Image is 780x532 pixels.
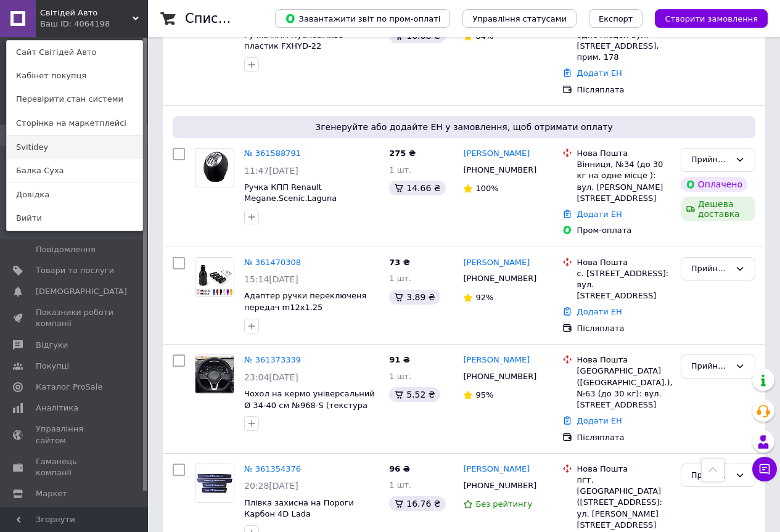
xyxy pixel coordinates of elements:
[655,9,768,28] button: Створити замовлення
[389,464,410,473] span: 96 ₴
[36,403,78,414] span: Аналітика
[752,457,777,481] button: Чат з покупцем
[461,369,539,385] div: [PHONE_NUMBER]
[244,274,298,284] span: 15:14[DATE]
[389,496,445,511] div: 16.76 ₴
[389,149,416,158] span: 275 ₴
[244,355,301,364] a: № 361373339
[195,464,234,502] img: Фото товару
[244,498,354,519] a: Плівка захисна на Пороги Карбон 4D Lada
[577,210,622,219] a: Додати ЕН
[577,225,671,236] div: Пром-оплата
[577,323,671,334] div: Післяплата
[244,182,365,226] a: Ручка КПП Renault Megane.Scenic.Laguna MK3.Duster (6 Speed) шкіра, Чорний шов 328650024R №3
[577,354,671,366] div: Нова Пошта
[463,257,530,269] a: [PERSON_NAME]
[36,265,114,276] span: Товари та послуги
[577,416,622,425] a: Додати ЕН
[475,390,493,399] span: 95%
[463,354,530,366] a: [PERSON_NAME]
[589,9,643,28] button: Експорт
[195,356,234,393] img: Фото товару
[577,68,622,78] a: Додати ЕН
[389,274,411,283] span: 1 шт.
[244,166,298,176] span: 11:47[DATE]
[36,244,96,255] span: Повідомлення
[178,121,750,133] span: Згенеруйте або додайте ЕН у замовлення, щоб отримати оплату
[40,18,92,30] div: Ваш ID: 4064198
[36,424,114,446] span: Управління сайтом
[577,464,671,475] div: Нова Пошта
[463,464,530,475] a: [PERSON_NAME]
[599,14,633,23] span: Експорт
[691,360,730,373] div: Прийнято
[577,84,671,96] div: Післяплата
[195,148,234,187] a: Фото товару
[475,293,493,302] span: 92%
[244,149,301,158] a: № 361588791
[185,11,310,26] h1: Список замовлень
[7,112,142,135] a: Сторінка на маркетплейсі
[472,14,567,23] span: Управління статусами
[389,181,445,195] div: 14.66 ₴
[475,499,532,509] span: Без рейтингу
[577,366,671,411] div: [GEOGRAPHIC_DATA] ([GEOGRAPHIC_DATA].), №63 (до 30 кг): вул. [STREET_ADDRESS]
[463,148,530,160] a: [PERSON_NAME]
[244,258,301,267] a: № 361470308
[577,475,671,531] div: пгт. [GEOGRAPHIC_DATA] ([STREET_ADDRESS]: ул. [PERSON_NAME][STREET_ADDRESS]
[577,257,671,268] div: Нова Пошта
[244,389,375,433] a: Чохол на кермо універсальний Ø 34-40 см №968-S (текстура ШКІРА) силіконовий/чорний/ширина 80мм
[195,149,234,187] img: Фото товару
[389,258,410,267] span: 73 ₴
[691,263,730,276] div: Прийнято
[389,165,411,174] span: 1 шт.
[461,271,539,287] div: [PHONE_NUMBER]
[389,387,440,402] div: 5.52 ₴
[36,307,114,329] span: Показники роботи компанії
[7,207,142,230] a: Вийти
[665,14,758,23] span: Створити замовлення
[244,372,298,382] span: 23:04[DATE]
[681,177,747,192] div: Оплачено
[7,88,142,111] a: Перевірити стан системи
[389,290,440,305] div: 3.89 ₴
[577,159,671,204] div: Вінниця, №34 (до 30 кг на одне місце ): вул. [PERSON_NAME][STREET_ADDRESS]
[244,464,301,473] a: № 361354376
[36,361,69,372] span: Покупці
[691,153,730,166] div: Прийнято
[244,481,298,491] span: 20:28[DATE]
[36,340,68,351] span: Відгуки
[36,382,102,393] span: Каталог ProSale
[461,162,539,178] div: [PHONE_NUMBER]
[642,14,768,23] a: Створити замовлення
[7,136,142,159] a: Svitidey
[36,286,127,297] span: [DEMOGRAPHIC_DATA]
[36,488,67,499] span: Маркет
[195,258,234,296] img: Фото товару
[7,159,142,182] a: Балка Суха
[40,7,133,18] span: Світідей Авто
[195,257,234,297] a: Фото товару
[389,355,410,364] span: 91 ₴
[577,432,671,443] div: Післяплата
[244,291,366,323] a: Адаптер ручки переключеня передач m12x1.25 універсальний
[275,9,450,28] button: Завантажити звіт по пром-оплаті
[577,268,671,302] div: с. [STREET_ADDRESS]: вул. [STREET_ADDRESS]
[285,13,440,24] span: Завантажити звіт по пром-оплаті
[7,64,142,88] a: Кабінет покупця
[475,184,498,193] span: 100%
[462,9,577,28] button: Управління статусами
[7,183,142,207] a: Довідка
[195,464,234,503] a: Фото товару
[461,478,539,494] div: [PHONE_NUMBER]
[195,354,234,394] a: Фото товару
[577,307,622,316] a: Додати ЕН
[577,148,671,159] div: Нова Пошта
[691,469,730,482] div: Прийнято
[7,41,142,64] a: Сайт Світідей Авто
[389,480,411,489] span: 1 шт.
